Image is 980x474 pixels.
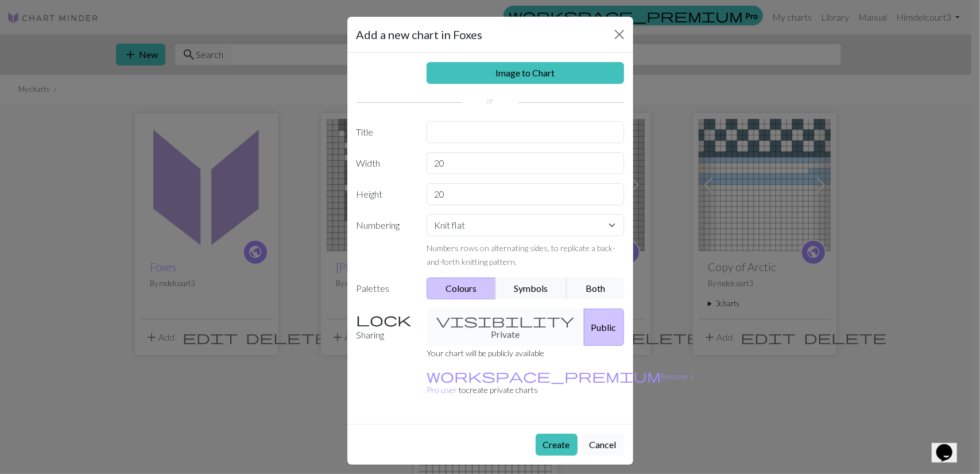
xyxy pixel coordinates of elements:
label: Sharing [350,309,420,346]
small: to create private charts [427,371,694,395]
label: Width [350,152,420,174]
a: Become a Pro user [427,371,694,395]
label: Title [350,121,420,143]
button: Public [584,309,624,346]
label: Palettes [350,278,420,299]
button: Close [610,25,629,44]
iframe: chat widget [932,428,969,463]
button: Both [567,278,624,299]
small: Numbers rows on alternating sides, to replicate a back-and-forth knitting pattern. [427,243,615,267]
button: Create [536,434,578,456]
button: Colours [427,278,496,299]
span: workspace_premium [427,368,661,384]
label: Numbering [350,214,420,268]
label: Height [350,183,420,205]
small: Your chart will be publicly available [427,348,544,358]
button: Cancel [582,434,624,456]
a: Image to Chart [427,62,624,84]
h5: Add a new chart in Foxes [357,26,483,43]
button: Symbols [495,278,568,299]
